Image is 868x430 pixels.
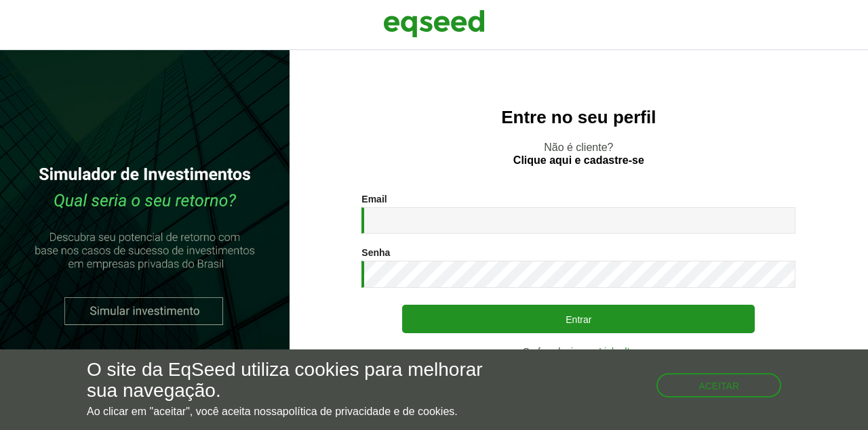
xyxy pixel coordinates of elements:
[599,347,635,356] a: LinkedIn
[361,248,390,257] label: Senha
[361,194,387,204] label: Email
[402,305,755,333] button: Entrar
[317,108,841,127] h2: Entre no seu perfil
[87,360,503,402] h5: O site da EqSeed utiliza cookies para melhorar sua navegação.
[283,406,455,417] a: política de privacidade e de cookies
[513,155,644,166] a: Clique aqui e cadastre-se
[383,7,485,41] img: EqSeed Logo
[361,347,795,356] div: Ou faça login com
[656,373,781,397] button: Aceitar
[317,141,841,167] p: Não é cliente?
[87,405,503,418] p: Ao clicar em "aceitar", você aceita nossa .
